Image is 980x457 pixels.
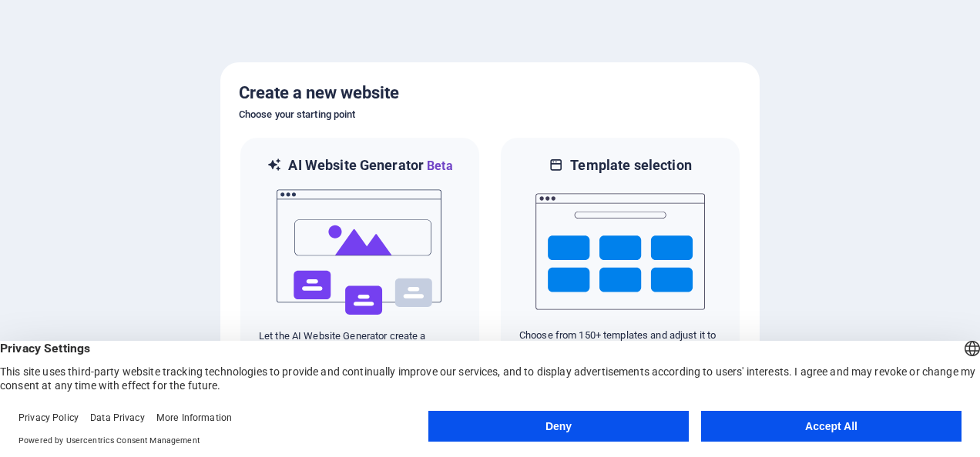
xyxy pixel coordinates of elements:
h6: AI Website Generator [288,156,452,175]
div: Template selectionChoose from 150+ templates and adjust it to you needs. [499,136,741,377]
span: Beta [424,158,453,173]
img: ai [275,175,445,329]
h6: Template selection [570,156,691,175]
h6: Choose your starting point [239,105,741,124]
p: Choose from 150+ templates and adjust it to you needs. [519,329,721,356]
div: AI Website GeneratorBetaaiLet the AI Website Generator create a website based on your input. [239,136,481,377]
p: Let the AI Website Generator create a website based on your input. [259,329,461,357]
h5: Create a new website [239,81,741,105]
